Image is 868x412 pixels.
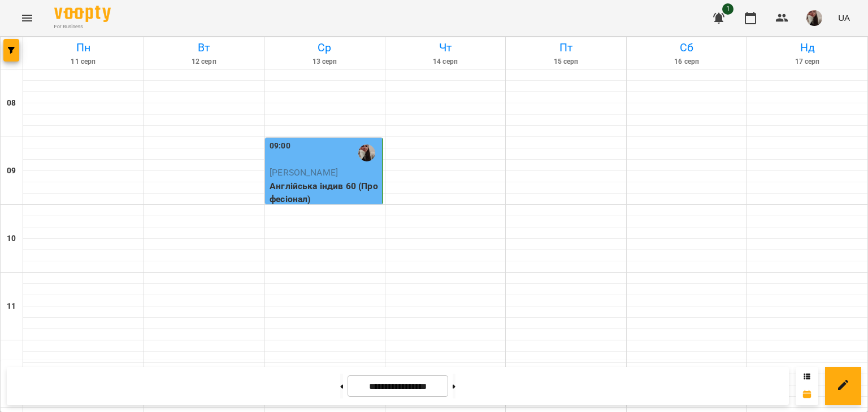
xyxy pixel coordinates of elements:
[54,6,111,22] img: Voopty Logo
[7,300,16,313] h6: 11
[146,39,263,56] h6: Вт
[834,7,854,28] button: UA
[25,56,142,67] h6: 11 серп
[387,39,504,56] h6: Чт
[749,56,866,67] h6: 17 серп
[358,144,375,161] img: Маринич Марія В'ячеславівна
[270,167,338,178] span: [PERSON_NAME]
[270,179,380,206] p: Англійська індив 60 (Професіонал)
[146,56,263,67] h6: 12 серп
[722,3,734,15] span: 1
[270,140,290,152] label: 09:00
[387,56,504,67] h6: 14 серп
[54,23,111,30] span: For Business
[14,5,41,32] button: Menu
[749,39,866,56] h6: Нд
[507,56,624,67] h6: 15 серп
[628,56,745,67] h6: 16 серп
[7,233,16,245] h6: 10
[628,39,745,56] h6: Сб
[806,10,822,26] img: 1f4191d1e6bf4d4653f261dfca641a65.jpg
[7,165,16,177] h6: 09
[266,39,383,56] h6: Ср
[507,39,624,56] h6: Пт
[266,56,383,67] h6: 13 серп
[838,12,850,24] span: UA
[25,39,142,56] h6: Пн
[7,97,16,109] h6: 08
